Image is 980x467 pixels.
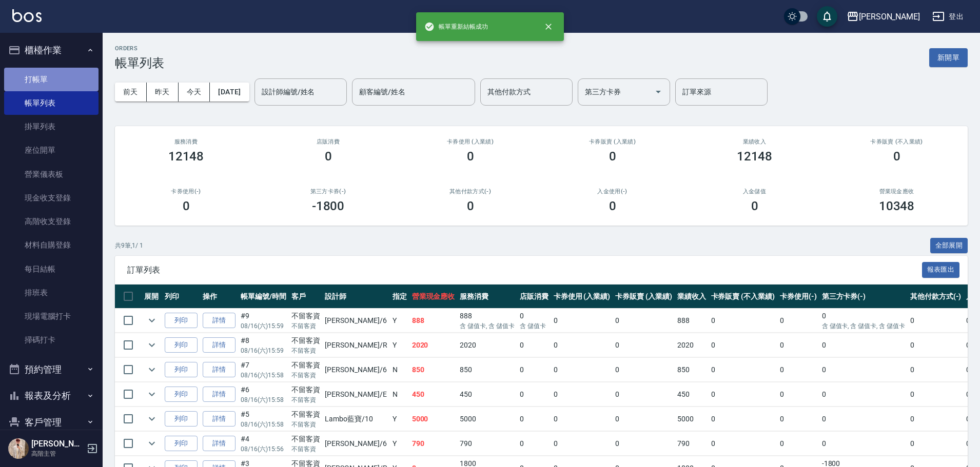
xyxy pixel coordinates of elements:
p: 含 儲值卡, 含 儲值卡 [460,321,515,331]
td: 5000 [457,407,517,431]
h2: 營業現金應收 [838,188,955,195]
td: 0 [908,382,964,407]
a: 詳情 [203,436,236,452]
div: 不留客資 [291,409,320,420]
td: 0 [517,407,551,431]
th: 列印 [162,285,200,309]
h2: 其他付款方式(-) [411,188,529,195]
a: 掛單列表 [4,115,99,138]
p: 含 儲值卡, 含 儲值卡, 含 儲值卡 [822,321,905,331]
td: 888 [457,309,517,333]
div: 不留客資 [291,311,320,321]
td: Y [390,407,409,431]
button: 列印 [165,337,198,353]
a: 營業儀表板 [4,163,99,186]
td: 0 [613,407,675,431]
td: 0 [613,432,675,456]
td: 0 [613,309,675,333]
h3: 0 [183,199,190,213]
td: #7 [238,358,289,382]
a: 詳情 [203,411,236,427]
button: 預約管理 [4,356,99,383]
div: 不留客資 [291,384,320,395]
td: 450 [675,382,709,407]
td: 0 [777,333,819,357]
td: 0 [777,358,819,382]
button: expand row [144,411,160,427]
button: 全部展開 [930,238,968,254]
td: 0 [777,432,819,456]
th: 帳單編號/時間 [238,285,289,309]
td: Y [390,333,409,357]
th: 操作 [200,285,238,309]
a: 新開單 [929,52,968,62]
th: 服務消費 [457,285,517,309]
h3: 0 [893,149,900,164]
button: 昨天 [147,83,179,101]
a: 詳情 [203,362,236,378]
h2: ORDERS [115,45,164,52]
h3: 10348 [879,199,915,213]
button: [PERSON_NAME] [842,6,924,27]
td: 0 [908,407,964,431]
td: 0 [551,358,613,382]
h3: 12148 [737,149,773,164]
td: [PERSON_NAME] /6 [322,309,389,333]
button: 列印 [165,411,198,427]
button: expand row [144,362,160,377]
td: N [390,382,409,407]
td: 0 [517,382,551,407]
button: Open [650,84,667,100]
button: close [537,15,560,38]
a: 報表匯出 [922,265,960,274]
th: 設計師 [322,285,389,309]
p: 不留客資 [291,420,320,429]
h2: 卡券販賣 (不入業績) [838,138,955,145]
td: Y [390,432,409,456]
button: 列印 [165,436,198,452]
h3: 0 [609,149,616,164]
h2: 入金使用(-) [554,188,671,195]
p: 不留客資 [291,444,320,454]
a: 現金收支登錄 [4,186,99,210]
button: 今天 [179,83,210,101]
h3: 0 [609,199,616,213]
button: 報表及分析 [4,382,99,409]
td: 0 [709,432,777,456]
h2: 卡券使用 (入業績) [411,138,529,145]
td: #4 [238,432,289,456]
button: expand row [144,337,160,353]
p: 不留客資 [291,346,320,355]
a: 詳情 [203,387,236,402]
td: 0 [613,382,675,407]
td: 850 [457,358,517,382]
td: #9 [238,309,289,333]
button: expand row [144,436,160,451]
h2: 第三方卡券(-) [269,188,387,195]
th: 店販消費 [517,285,551,309]
td: #5 [238,407,289,431]
p: 共 9 筆, 1 / 1 [115,241,143,250]
td: 0 [517,309,551,333]
span: 訂單列表 [127,265,922,275]
td: 0 [551,382,613,407]
button: 客戶管理 [4,409,99,436]
a: 詳情 [203,313,236,329]
p: 08/16 (六) 15:59 [241,321,286,331]
button: 列印 [165,387,198,402]
th: 業績收入 [675,285,709,309]
td: 2020 [409,333,458,357]
h2: 卡券使用(-) [127,188,245,195]
td: 0 [517,333,551,357]
td: 0 [908,358,964,382]
h3: 帳單列表 [115,56,164,70]
td: 0 [819,407,908,431]
td: 0 [819,358,908,382]
p: 不留客資 [291,321,320,331]
a: 高階收支登錄 [4,210,99,233]
td: 0 [551,432,613,456]
td: 850 [675,358,709,382]
div: [PERSON_NAME] [859,10,920,23]
td: 0 [551,309,613,333]
td: #8 [238,333,289,357]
